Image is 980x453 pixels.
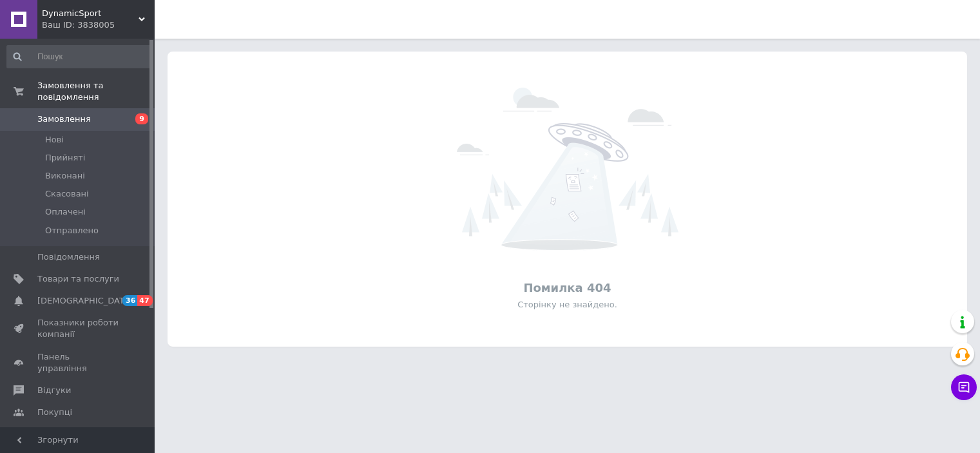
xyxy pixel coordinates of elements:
span: Скасовані [45,188,89,200]
div: Сторінку не знайдено. [174,299,961,311]
span: Виконані [45,170,85,182]
span: Отправлено [45,225,99,236]
span: Повідомлення [37,251,100,263]
span: Панель управління [37,351,119,374]
div: Ваш ID: 3838005 [42,19,155,31]
span: Відгуки [37,385,71,396]
span: Покупці [37,407,72,418]
span: Оплачені [45,206,86,218]
div: Помилка 404 [174,280,961,296]
span: Товари та послуги [37,273,119,285]
span: Замовлення та повідомлення [37,80,155,103]
input: Пошук [6,45,152,68]
span: Прийняті [45,152,85,164]
span: [DEMOGRAPHIC_DATA] [37,295,133,307]
span: 47 [137,295,152,306]
span: 9 [135,113,148,124]
span: Нові [45,134,64,146]
span: Замовлення [37,113,91,125]
button: Чат з покупцем [951,374,977,400]
span: 36 [122,295,137,306]
span: Показники роботи компанії [37,317,119,340]
span: DynamicSport [42,8,139,19]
